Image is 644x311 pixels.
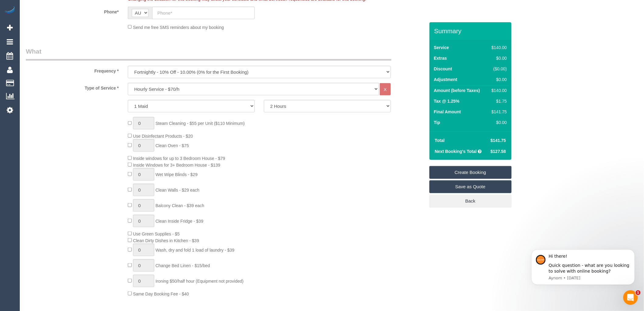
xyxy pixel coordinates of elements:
img: Automaid Logo [4,6,16,15]
div: $0.00 [489,55,507,61]
h3: Summary [434,27,509,34]
span: Inside Windows for 3+ Bedroom House - $139 [133,163,220,168]
label: Amount (before Taxes) [434,87,480,94]
div: ($0.00) [489,66,507,72]
span: Ironing $50/half hour (Equipment not provided) [156,279,244,284]
span: Clean Oven - $75 [156,143,189,148]
div: $1.75 [489,98,507,104]
input: Phone* [152,7,255,19]
label: Tax @ 1.25% [434,98,460,104]
label: Final Amount [434,109,461,115]
div: $140.00 [489,44,507,51]
span: Same Day Booking Fee - $40 [133,292,189,296]
span: Clean Inside Fridge - $39 [156,219,203,224]
a: Save as Quote [429,180,512,193]
div: $141.75 [489,109,507,115]
span: Steam Cleaning - $55 per Unit ($110 Minimum) [156,121,245,126]
span: Send me free SMS reminders about my booking [133,25,224,30]
span: 1 [636,290,641,295]
label: Discount [434,66,452,72]
span: Balcony Clean - $39 each [156,203,204,208]
div: $0.00 [489,119,507,125]
iframe: Intercom notifications message [522,240,644,295]
label: Type of Service * [21,83,123,91]
span: $141.75 [491,138,506,143]
label: Adjustment [434,76,457,83]
label: Service [434,44,449,51]
strong: Total [435,138,445,143]
span: $127.58 [491,149,506,154]
label: Phone* [21,7,123,15]
span: Inside windows for up to 3 Bedroom House - $79 [133,156,225,161]
a: Back [429,195,512,207]
a: Create Booking [429,166,512,179]
span: Clean Dirty Dishes in Kitchen - $39 [133,238,199,243]
strong: Next Booking's Total [435,149,477,154]
div: $0.00 [489,76,507,83]
span: Clean Walls - $29 each [156,188,199,193]
legend: What [26,47,391,61]
iframe: Intercom live chat [623,290,638,305]
span: Change Bed Linen - $15/bed [156,263,210,268]
label: Tip [434,119,440,125]
label: Extras [434,55,447,61]
span: Use Green Supplies - $5 [133,231,180,236]
label: Frequency * [21,66,123,74]
span: Use Disinfectant Products - $20 [133,134,193,139]
span: Wet Wipe Blinds - $29 [156,172,198,177]
div: $140.00 [489,87,507,94]
span: Wash, dry and fold 1 load of laundry - $39 [156,248,234,253]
